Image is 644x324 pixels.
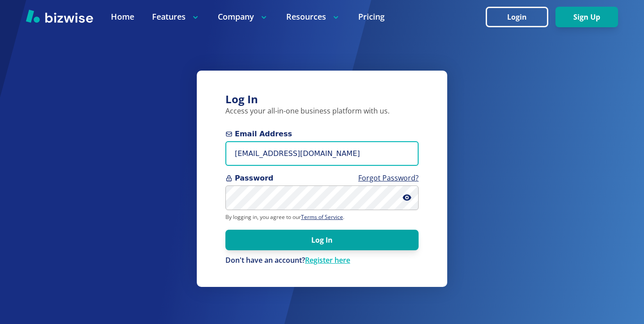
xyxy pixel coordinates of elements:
[218,11,268,22] p: Company
[358,11,385,22] a: Pricing
[225,256,419,265] div: Don't have an account?Register here
[225,129,419,139] span: Email Address
[286,11,340,22] p: Resources
[225,214,419,221] p: By logging in, you agree to our .
[111,11,134,22] a: Home
[486,7,548,27] button: Login
[225,173,419,184] span: Password
[358,173,419,183] a: Forgot Password?
[301,213,343,221] a: Terms of Service
[225,106,419,116] p: Access your all-in-one business platform with us.
[152,11,200,22] p: Features
[225,230,419,250] button: Log In
[225,92,419,107] h3: Log In
[555,7,618,27] button: Sign Up
[26,9,93,23] img: Bizwise Logo
[225,141,419,166] input: you@example.com
[486,13,555,21] a: Login
[555,13,618,21] a: Sign Up
[225,256,419,265] p: Don't have an account?
[305,255,350,265] a: Register here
